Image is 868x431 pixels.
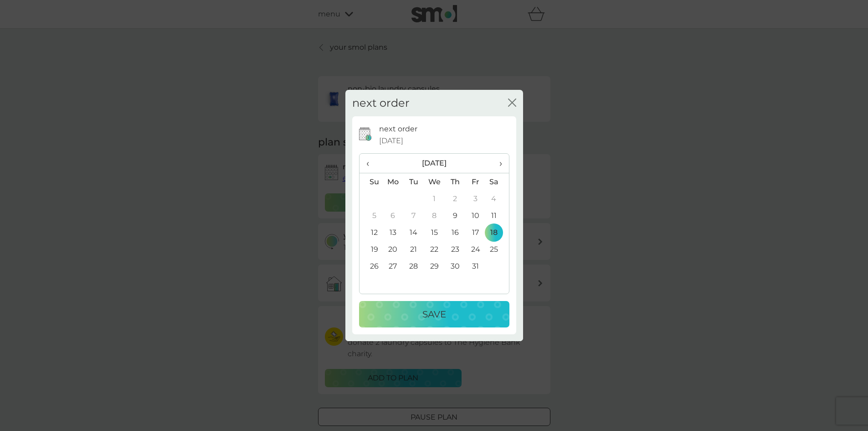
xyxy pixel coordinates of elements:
[465,224,486,241] td: 17
[445,258,465,275] td: 30
[424,190,445,207] td: 1
[403,173,424,191] th: Tu
[360,207,383,224] td: 5
[383,241,404,258] td: 20
[424,173,445,191] th: We
[465,173,486,191] th: Fr
[465,241,486,258] td: 24
[403,258,424,275] td: 28
[403,224,424,241] td: 14
[422,307,446,322] p: Save
[465,190,486,207] td: 3
[352,97,410,110] h2: next order
[360,258,383,275] td: 26
[424,207,445,224] td: 8
[366,154,376,173] span: ‹
[424,224,445,241] td: 15
[383,207,404,224] td: 6
[424,241,445,258] td: 22
[486,190,508,207] td: 4
[379,135,403,147] span: [DATE]
[508,99,516,108] button: close
[360,173,383,191] th: Su
[465,207,486,224] td: 10
[486,224,508,241] td: 18
[445,207,465,224] td: 9
[445,241,465,258] td: 23
[403,241,424,258] td: 21
[465,258,486,275] td: 31
[360,224,383,241] td: 12
[486,173,508,191] th: Sa
[486,241,508,258] td: 25
[383,224,404,241] td: 13
[493,154,502,173] span: ›
[360,241,383,258] td: 19
[424,258,445,275] td: 29
[445,190,465,207] td: 2
[445,173,465,191] th: Th
[383,258,404,275] td: 27
[403,207,424,224] td: 7
[445,224,465,241] td: 16
[379,123,417,135] p: next order
[383,173,404,191] th: Mo
[486,207,508,224] td: 11
[383,154,486,173] th: [DATE]
[359,301,509,327] button: Save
